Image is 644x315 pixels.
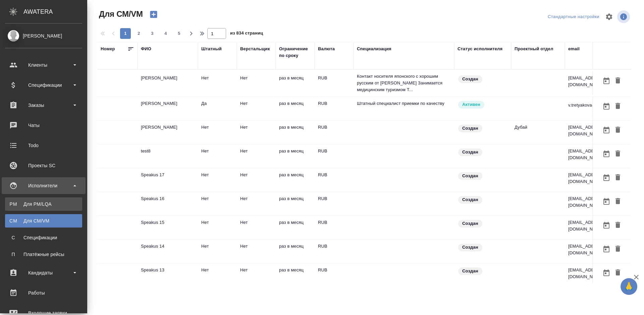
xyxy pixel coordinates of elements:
p: [EMAIL_ADDRESS][DOMAIN_NAME] [568,124,619,137]
div: Исполнители [5,181,82,191]
span: 3 [147,30,158,37]
button: Удалить [612,75,624,87]
button: Удалить [612,267,624,279]
td: RUB [315,192,354,215]
td: Нет [198,121,237,144]
td: раз в месяц [276,97,315,120]
span: 2 [133,30,144,37]
td: раз в месяц [276,144,315,168]
div: Проектный отдел [515,46,553,52]
td: Нет [198,71,237,95]
button: Создать [146,9,162,20]
div: Спецификации [8,234,79,241]
p: Создан [462,173,478,179]
a: ССпецификации [5,231,82,244]
p: [EMAIL_ADDRESS][DOMAIN_NAME] [568,172,619,185]
td: Нет [237,97,276,120]
td: Нет [237,240,276,263]
td: Speakus 16 [138,192,198,215]
td: Нет [237,71,276,95]
span: 4 [160,30,171,37]
button: Открыть календарь загрузки [601,100,612,113]
a: Чаты [2,117,86,134]
button: 🙏 [621,278,637,295]
td: RUB [315,216,354,239]
p: v.tretyakova@awatera... [568,102,616,109]
button: Удалить [612,100,624,113]
p: Активен [462,101,480,108]
td: Speakus 17 [138,168,198,192]
p: Создан [462,196,478,203]
button: Удалить [612,243,624,255]
td: Нет [237,144,276,168]
div: Для CM/VM [8,217,79,224]
td: RUB [315,240,354,263]
td: Дубай [511,121,565,144]
td: Нет [198,263,237,287]
div: Todo [5,140,82,150]
button: Открыть календарь загрузки [601,267,612,279]
td: раз в месяц [276,121,315,144]
p: [EMAIL_ADDRESS][DOMAIN_NAME] [568,267,619,280]
div: Номер [101,46,115,52]
button: Открыть календарь загрузки [601,75,612,87]
div: Статус исполнителя [458,46,502,52]
td: test8 [138,144,198,168]
td: RUB [315,71,354,95]
td: Нет [198,192,237,215]
p: Создан [462,244,478,251]
button: Открыть календарь загрузки [601,195,612,208]
div: email [568,46,580,52]
div: Для PM/LQA [8,201,79,207]
p: [EMAIL_ADDRESS][DOMAIN_NAME] [568,195,619,209]
td: RUB [315,121,354,144]
td: Да [198,97,237,120]
button: Открыть календарь загрузки [601,124,612,136]
span: 5 [174,30,184,37]
p: Создан [462,125,478,132]
button: Удалить [612,195,624,208]
td: [PERSON_NAME] [138,71,198,95]
button: Удалить [612,124,624,136]
div: Штатный [201,46,222,52]
div: Рядовой исполнитель: назначай с учетом рейтинга [458,100,508,109]
td: Нет [237,192,276,215]
td: Нет [198,168,237,192]
span: Настроить таблицу [601,9,617,25]
div: Верстальщик [240,46,270,52]
td: [PERSON_NAME] [138,121,198,144]
button: Удалить [612,219,624,232]
span: из 834 страниц [230,29,263,39]
span: Посмотреть информацию [617,10,631,23]
div: Проекты SC [5,161,82,171]
a: CMДля CM/VM [5,214,82,228]
button: 3 [147,28,158,39]
td: Нет [198,216,237,239]
td: Нет [237,121,276,144]
td: раз в месяц [276,192,315,215]
div: Клиенты [5,60,82,70]
button: 4 [160,28,171,39]
td: Нет [198,144,237,168]
span: 🙏 [623,279,635,294]
td: [PERSON_NAME] [138,97,198,120]
p: Создан [462,268,478,274]
div: ФИО [141,46,151,52]
td: RUB [315,144,354,168]
td: Speakus 14 [138,240,198,263]
div: Работы [5,288,82,298]
button: Удалить [612,172,624,184]
p: [EMAIL_ADDRESS][DOMAIN_NAME] [568,219,619,233]
div: Валюта [318,46,335,52]
button: 5 [174,28,184,39]
td: раз в месяц [276,216,315,239]
td: RUB [315,168,354,192]
div: Платёжные рейсы [8,251,79,258]
div: Заказы [5,100,82,110]
td: RUB [315,263,354,287]
td: раз в месяц [276,240,315,263]
p: [EMAIL_ADDRESS][DOMAIN_NAME] [568,75,619,88]
td: Speakus 13 [138,263,198,287]
div: Специализация [357,46,391,52]
div: [PERSON_NAME] [5,32,82,40]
